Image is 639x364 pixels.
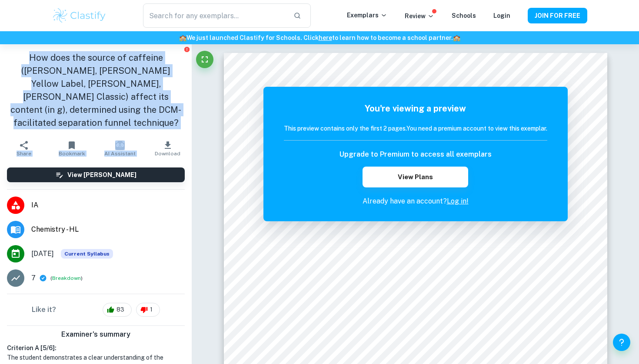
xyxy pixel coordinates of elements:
[50,274,83,282] span: ( )
[613,334,630,351] button: Help and Feedback
[96,136,144,161] button: AI Assistant
[52,274,81,282] button: Breakdown
[363,167,468,187] button: View Plans
[17,151,31,157] span: Share
[31,224,185,235] span: Chemistry - HL
[452,12,476,19] a: Schools
[405,11,434,21] p: Review
[284,124,547,133] h6: This preview contains only the first 2 pages. You need a premium account to view this exemplar.
[155,151,180,157] span: Download
[2,33,637,43] h6: We just launched Clastify for Schools. Click to learn how to become a school partner.
[7,51,185,129] h1: How does the source of caffeine ([PERSON_NAME], [PERSON_NAME] Yellow Label, [PERSON_NAME], [PERSO...
[7,167,185,182] button: View [PERSON_NAME]
[52,7,107,24] img: Clastify logo
[145,305,157,314] span: 1
[31,249,54,259] span: [DATE]
[447,197,469,205] a: Log in!
[183,46,190,52] button: Report issue
[284,102,547,115] h5: You're viewing a preview
[143,3,286,28] input: Search for any exemplars...
[67,170,136,180] h6: View [PERSON_NAME]
[61,249,113,259] span: Current Syllabus
[196,51,213,68] button: Fullscreen
[32,305,56,315] h6: Like it?
[179,34,186,41] span: 🏫
[31,200,185,210] span: IA
[319,34,332,41] a: here
[493,12,510,19] a: Login
[144,136,192,161] button: Download
[7,343,185,353] h6: Criterion A [ 5 / 6 ]:
[112,305,129,314] span: 83
[103,303,132,317] div: 83
[347,10,387,20] p: Exemplars
[31,273,36,283] p: 7
[61,249,113,259] div: This exemplar is based on the current syllabus. Feel free to refer to it for inspiration/ideas wh...
[104,151,136,157] span: AI Assistant
[528,8,587,23] button: JOIN FOR FREE
[59,151,85,157] span: Bookmark
[136,303,160,317] div: 1
[115,141,125,150] img: AI Assistant
[3,329,188,340] h6: Examiner's summary
[284,196,547,207] p: Already have an account?
[453,34,460,41] span: 🏫
[48,136,96,161] button: Bookmark
[339,149,492,160] h6: Upgrade to Premium to access all exemplars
